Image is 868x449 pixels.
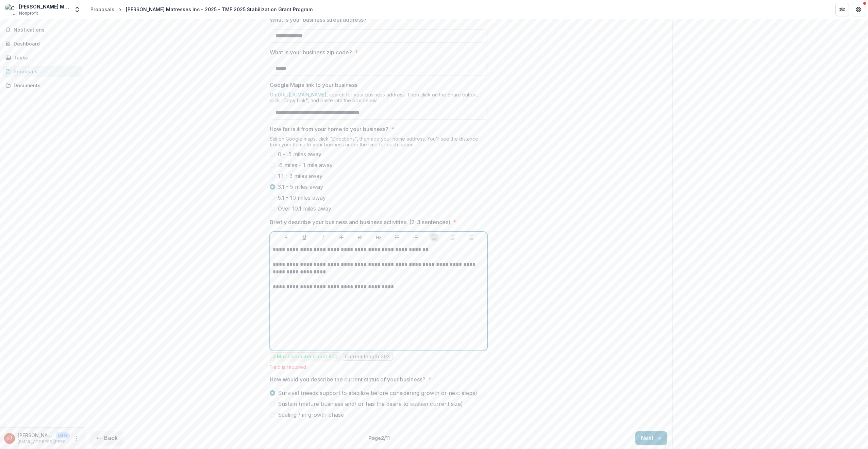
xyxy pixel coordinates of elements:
[90,6,114,13] div: Proposals
[18,439,70,445] p: [EMAIL_ADDRESS][PERSON_NAME][DOMAIN_NAME]
[467,233,475,241] button: Align Right
[356,233,364,241] button: Heading 1
[19,3,70,10] div: [PERSON_NAME] Matresses Inc
[278,204,331,213] span: Over 10.1 miles away
[278,161,333,169] span: .6 miles - 1 mile away
[270,92,487,106] div: On , search for your business address. Then click on the Share button, click “Copy Link", and pas...
[278,194,326,202] span: 5.1 - 10 miles away
[319,233,327,241] button: Italicize
[278,172,322,180] span: 1.1 - 3 miles away
[852,3,865,16] button: Get Help
[126,6,313,13] div: [PERSON_NAME] Matresses Inc - 2025 - TMF 2025 Stabilization Grant Program
[282,233,290,241] button: Bold
[368,434,390,442] p: Page 2 / 11
[278,183,323,191] span: 3.1 - 5 miles away
[7,436,12,441] div: Juan Jimenez
[270,136,487,150] div: Still on Google maps, click "Directions", then add your home address. You'll see the distance fro...
[449,233,457,241] button: Align Center
[374,233,383,241] button: Heading 2
[270,364,487,370] div: Field is required
[3,66,82,77] a: Proposals
[88,4,315,14] nav: breadcrumb
[14,27,79,33] span: Notifications
[270,48,352,56] p: What is your business zip code?
[393,233,401,241] button: Bullet List
[635,431,667,445] button: Next
[300,233,308,241] button: Underline
[56,432,70,438] p: User
[18,432,53,439] p: [PERSON_NAME]
[14,68,77,75] div: Proposals
[3,24,82,35] button: Notifications
[88,4,117,14] a: Proposals
[3,80,82,91] a: Documents
[345,354,390,360] p: Current length: 203
[72,3,82,16] button: Open entity switcher
[412,233,420,241] button: Ordered List
[270,218,450,226] p: Briefly describe your business and business activities. (2-3 sentences)
[19,10,38,16] span: Nonprofit
[277,354,337,360] p: Max Character Count: 500
[270,16,367,24] p: What is your business street address?
[278,400,463,408] span: Sustain (mature business and/ or has the desire to sustain current size)
[278,411,344,419] span: Scaling / in growth phase
[5,4,16,15] img: Castillo Matresses Inc
[270,125,388,133] p: How far is it from your home to your business?
[3,52,82,63] a: Tasks
[14,40,77,47] div: Dashboard
[278,389,477,397] span: Survival (needs support to stabilize before considering growth or next steps)
[276,92,327,97] a: [URL][DOMAIN_NAME]
[270,375,425,383] p: How would you describe the current status of your business?
[270,81,357,89] p: Google Maps link to your business
[278,150,321,158] span: 0 - .5 miles away
[337,233,346,241] button: Strike
[14,54,77,61] div: Tasks
[430,233,438,241] button: Align Left
[90,431,123,445] button: Back
[3,38,82,49] a: Dashboard
[72,434,81,443] button: More
[835,3,849,16] button: Partners
[14,82,77,89] div: Documents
